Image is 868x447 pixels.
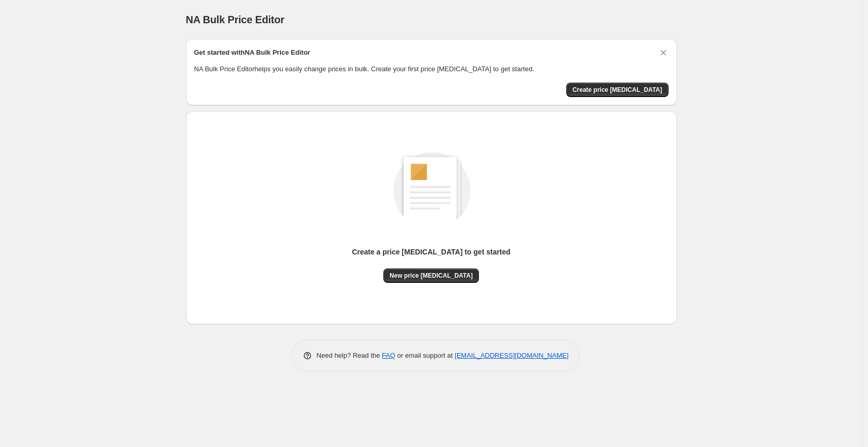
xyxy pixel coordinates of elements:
span: New price [MEDICAL_DATA] [390,272,473,280]
a: [EMAIL_ADDRESS][DOMAIN_NAME] [455,352,568,359]
p: NA Bulk Price Editor helps you easily change prices in bulk. Create your first price [MEDICAL_DAT... [194,64,669,74]
span: Create price [MEDICAL_DATA] [572,86,662,94]
p: Create a price [MEDICAL_DATA] to get started [352,247,510,257]
button: Create price change job [566,83,669,97]
span: Need help? Read the [317,352,382,359]
span: NA Bulk Price Editor [186,14,285,25]
a: FAQ [382,352,395,359]
span: or email support at [395,352,455,359]
button: Dismiss card [658,47,669,58]
button: New price [MEDICAL_DATA] [383,268,479,283]
h2: Get started with NA Bulk Price Editor [194,47,311,58]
